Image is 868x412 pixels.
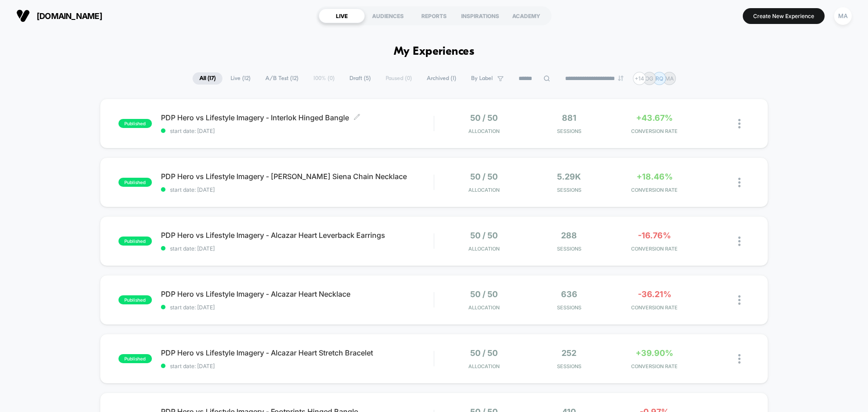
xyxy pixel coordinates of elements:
img: close [738,354,741,364]
span: 881 [562,113,576,123]
p: MA [665,75,674,82]
button: Create New Experience [743,8,825,24]
span: Sessions [529,246,610,252]
div: REPORTS [411,9,457,23]
span: 5.29k [557,172,581,181]
div: + 14 [633,72,646,85]
span: Archived ( 1 ) [420,72,463,85]
span: All ( 17 ) [193,72,222,85]
p: RQ [656,75,663,82]
span: published [118,354,152,363]
span: published [118,178,152,187]
div: LIVE [319,9,365,23]
span: Sessions [529,128,610,134]
button: MA [831,7,854,25]
span: By Label [471,75,493,82]
span: start date: [DATE] [161,186,434,193]
div: INSPIRATIONS [457,9,503,23]
span: 50 / 50 [470,289,498,299]
div: AUDIENCES [365,9,411,23]
span: Draft ( 5 ) [343,72,377,85]
span: Allocation [468,128,500,134]
span: published [118,295,152,304]
span: CONVERSION RATE [614,128,695,134]
img: close [738,119,741,128]
span: start date: [DATE] [161,245,434,252]
span: Allocation [468,363,500,369]
span: Live ( 12 ) [224,72,257,85]
span: 50 / 50 [470,113,498,123]
span: 50 / 50 [470,348,498,358]
span: +18.46% [637,172,673,181]
span: 252 [561,348,576,358]
span: -16.76% [638,231,671,240]
span: Allocation [468,187,500,193]
span: start date: [DATE] [161,363,434,369]
span: PDP Hero vs Lifestyle Imagery - Alcazar Heart Necklace [161,289,434,298]
span: PDP Hero vs Lifestyle Imagery - Alcazar Heart Leverback Earrings [161,231,434,240]
span: A/B Test ( 12 ) [259,72,305,85]
span: +43.67% [636,113,673,123]
span: CONVERSION RATE [614,363,695,369]
div: MA [834,7,852,25]
img: end [618,76,623,81]
span: 50 / 50 [470,172,498,181]
span: [DOMAIN_NAME] [37,11,102,21]
span: CONVERSION RATE [614,187,695,193]
span: Sessions [529,304,610,311]
img: close [738,178,741,187]
span: +39.90% [636,348,673,358]
div: ACADEMY [503,9,549,23]
span: PDP Hero vs Lifestyle Imagery - Interlok Hinged Bangle [161,113,434,122]
span: published [118,237,152,246]
span: CONVERSION RATE [614,246,695,252]
p: OG [645,75,653,82]
span: start date: [DATE] [161,128,434,134]
span: Allocation [468,304,500,311]
span: CONVERSION RATE [614,304,695,311]
span: start date: [DATE] [161,304,434,311]
span: 636 [561,289,577,299]
img: close [738,237,741,246]
span: -36.21% [638,289,671,299]
button: [DOMAIN_NAME] [14,9,105,23]
img: Visually logo [16,9,30,23]
span: 50 / 50 [470,231,498,240]
span: Allocation [468,246,500,252]
img: close [738,295,741,305]
span: 288 [561,231,577,240]
span: Sessions [529,363,610,369]
span: PDP Hero vs Lifestyle Imagery - [PERSON_NAME] Siena Chain Necklace [161,172,434,181]
span: Sessions [529,187,610,193]
span: published [118,119,152,128]
h1: My Experiences [394,45,475,58]
span: PDP Hero vs Lifestyle Imagery - Alcazar Heart Stretch Bracelet [161,348,434,357]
